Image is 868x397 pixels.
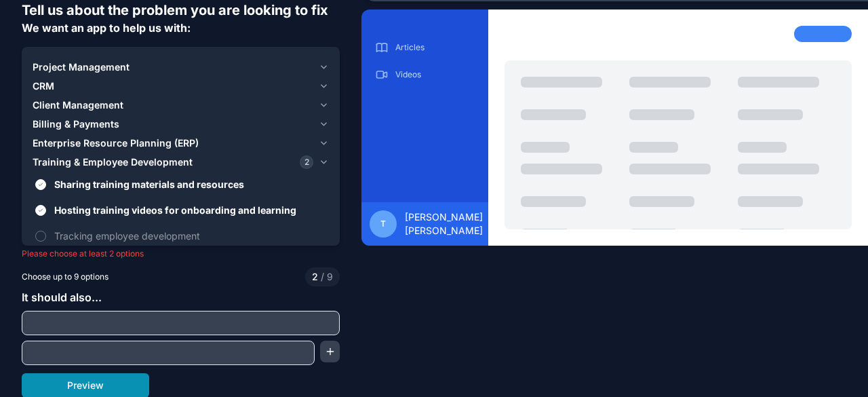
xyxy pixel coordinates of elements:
span: 2 [312,270,318,284]
button: Hosting training videos for onboarding and learning [35,205,46,216]
p: Please choose at least 2 options [22,248,340,259]
span: It should also... [22,290,102,304]
button: Project Management [33,58,329,77]
span: CRM [33,79,54,93]
button: Sharing training materials and resources [35,179,46,190]
button: Client Management [33,96,329,115]
h6: Tell us about the problem you are looking to fix [22,1,340,20]
button: Training & Employee Development2 [33,153,329,172]
span: Billing & Payments [33,117,119,131]
span: T [380,219,386,229]
span: Training & Employee Development [33,155,193,169]
button: Enterprise Resource Planning (ERP) [33,134,329,153]
span: Project Management [33,60,130,74]
div: scrollable content [372,37,477,191]
span: 9 [318,270,333,284]
button: CRM [33,77,329,96]
span: Hosting training videos for onboarding and learning [54,203,326,217]
span: We want an app to help us with: [22,21,191,35]
span: / [321,271,324,282]
p: Articles [395,42,475,53]
span: Client Management [33,98,123,112]
div: Training & Employee Development2 [33,172,329,248]
span: Sharing training materials and resources [54,177,326,191]
button: Tracking employee development [35,231,46,242]
p: Videos [395,69,475,80]
span: Choose up to 9 options [22,271,108,283]
button: Billing & Payments [33,115,329,134]
span: Tracking employee development [54,229,326,243]
span: [PERSON_NAME] [PERSON_NAME] [405,210,483,238]
span: Enterprise Resource Planning (ERP) [33,136,199,150]
span: 2 [300,155,313,169]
